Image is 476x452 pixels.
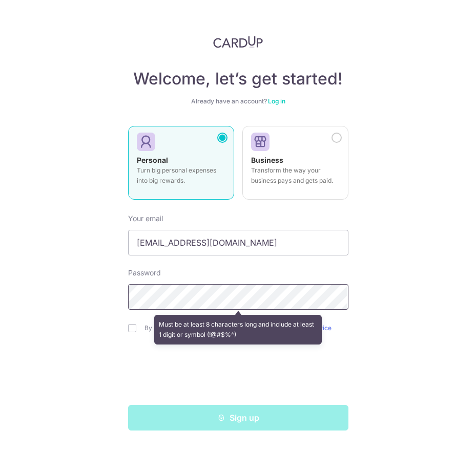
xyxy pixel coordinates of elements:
[213,36,263,48] img: CardUp Logo
[128,126,234,206] a: Personal Turn big personal expenses into big rewards.
[128,97,348,105] div: Already have an account?
[128,69,348,89] h4: Welcome, let’s get started!
[154,315,322,345] div: Must be at least 8 characters long and include at least 1 digit or symbol (!@#$%^)
[251,165,340,186] p: Transform the way your business pays and gets paid.
[160,353,316,393] iframe: reCAPTCHA
[128,230,348,255] input: Enter your Email
[251,156,283,164] strong: Business
[137,165,225,186] p: Turn big personal expenses into big rewards.
[242,126,348,206] a: Business Transform the way your business pays and gets paid.
[268,97,285,105] a: Log in
[128,268,161,278] label: Password
[137,156,168,164] strong: Personal
[128,213,163,224] label: Your email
